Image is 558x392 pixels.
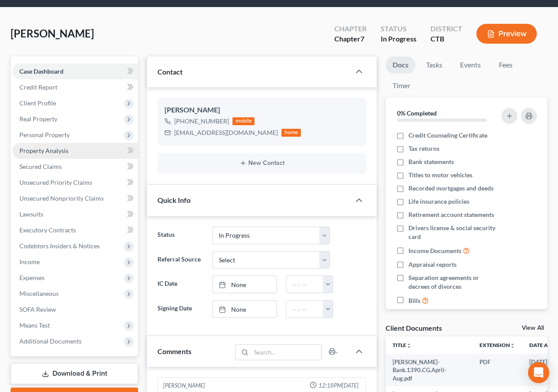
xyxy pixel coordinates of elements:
[281,129,301,137] div: home
[431,24,462,34] div: District
[522,325,544,331] a: View All
[157,196,191,204] span: Quick Info
[213,301,277,317] a: None
[408,224,499,241] span: Drivers license & social security card
[386,354,472,386] td: [PERSON_NAME]-Bank.1390.CG.April-Aug.pdf
[19,115,57,123] span: Real Property
[334,24,367,34] div: Chapter
[19,290,59,297] span: Miscellaneous
[19,242,100,250] span: Codebtors Insiders & Notices
[360,34,364,43] span: 7
[12,159,138,175] a: Secured Claims
[165,160,359,167] button: New Contact
[386,56,416,74] a: Docs
[381,34,416,44] div: In Progress
[528,362,549,383] div: Open Intercom Messenger
[408,260,457,269] span: Appraisal reports
[406,343,412,348] i: unfold_more
[11,27,94,40] span: [PERSON_NAME]
[286,301,323,317] input: -- : --
[408,144,439,153] span: Tax returns
[157,67,183,76] span: Contact
[408,273,499,291] span: Separation agreements or decrees of divorces
[510,343,515,348] i: unfold_more
[19,306,56,313] span: SOFA Review
[174,128,278,137] div: [EMAIL_ADDRESS][DOMAIN_NAME]
[408,171,472,179] span: Titles to motor vehicles
[334,34,367,44] div: Chapter
[408,210,494,219] span: Retirement account statements
[174,117,229,126] div: [PHONE_NUMBER]
[12,143,138,159] a: Property Analysis
[491,56,520,74] a: Fees
[393,342,412,348] a: Titleunfold_more
[381,24,416,34] div: Status
[11,363,138,384] a: Download & Print
[12,206,138,222] a: Lawsuits
[251,345,322,360] input: Search...
[19,147,68,154] span: Property Analysis
[472,354,522,386] td: PDF
[19,337,82,345] span: Additional Documents
[153,300,207,318] label: Signing Date
[232,117,255,125] div: mobile
[12,222,138,238] a: Executory Contracts
[19,163,62,170] span: Secured Claims
[153,227,207,244] label: Status
[286,276,323,293] input: -- : --
[386,77,417,94] a: Timer
[19,83,57,91] span: Credit Report
[419,56,449,74] a: Tasks
[12,63,138,79] a: Case Dashboard
[12,190,138,206] a: Unsecured Nonpriority Claims
[19,194,104,202] span: Unsecured Nonpriority Claims
[453,56,488,74] a: Events
[12,175,138,190] a: Unsecured Priority Claims
[408,296,420,305] span: Bills
[19,210,43,218] span: Lawsuits
[153,251,207,269] label: Referral Source
[19,131,70,138] span: Personal Property
[19,321,50,329] span: Means Test
[19,179,92,186] span: Unsecured Priority Claims
[408,131,487,140] span: Credit Counseling Certificate
[408,157,454,166] span: Bank statements
[19,274,45,281] span: Expenses
[213,276,277,293] a: None
[386,323,442,332] div: Client Documents
[479,342,515,348] a: Extensionunfold_more
[476,24,537,44] button: Preview
[397,109,437,117] strong: 0% Completed
[157,347,191,355] span: Comments
[19,226,76,234] span: Executory Contracts
[165,105,359,116] div: [PERSON_NAME]
[19,99,56,107] span: Client Profile
[408,246,461,255] span: Income Documents
[431,34,462,44] div: CTB
[408,184,494,193] span: Recorded mortgages and deeds
[12,302,138,317] a: SOFA Review
[19,258,40,265] span: Income
[153,276,207,293] label: IC Date
[163,381,205,390] div: [PERSON_NAME]
[318,381,359,390] span: 12:18PM[DATE]
[19,67,64,75] span: Case Dashboard
[408,197,469,206] span: Life insurance policies
[12,79,138,95] a: Credit Report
